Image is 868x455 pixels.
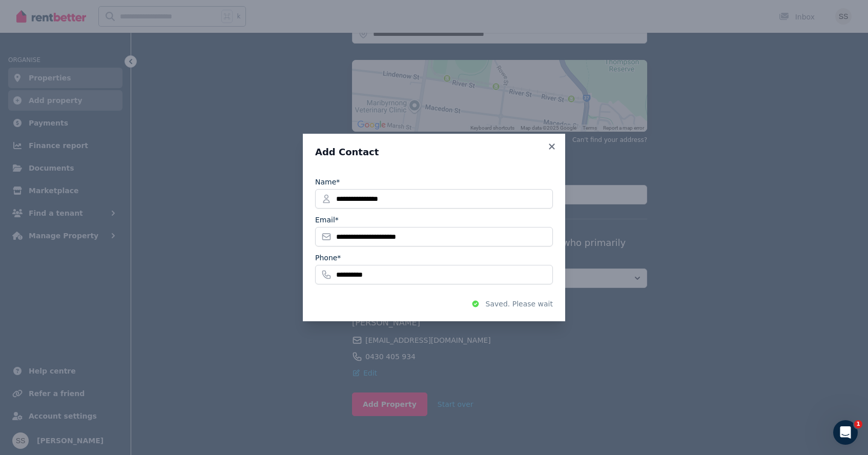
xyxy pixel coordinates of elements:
span: 1 [854,420,862,428]
iframe: Intercom live chat [833,420,858,445]
label: Phone* [315,253,341,263]
label: Name* [315,177,340,187]
h3: Add Contact [315,146,553,158]
span: Saved. Please wait [486,299,553,309]
label: Email* [315,215,339,225]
